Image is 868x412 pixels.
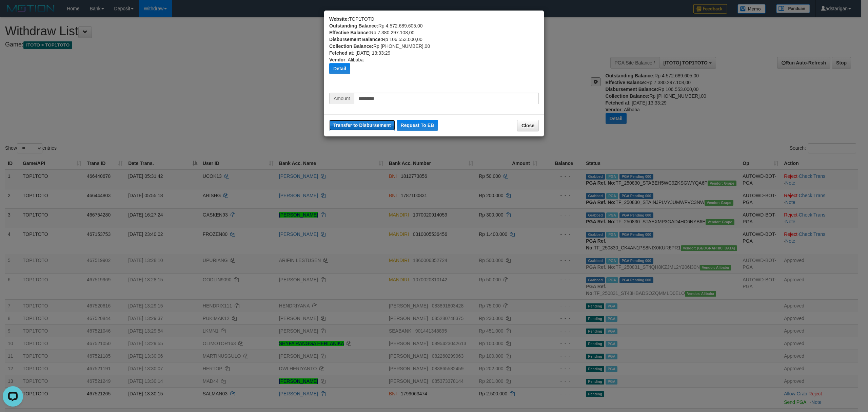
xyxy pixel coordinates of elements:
[329,43,373,49] b: Collection Balance:
[397,120,438,131] button: Request To EB
[517,120,539,131] button: Close
[329,120,395,131] button: Transfer to Disbursement
[329,16,539,93] div: TOP1TOTO Rp 4.572.689.605,00 Rp 7.380.297.108,00 Rp 106.553.000,00 Rp [PHONE_NUMBER],00 : [DATE] ...
[329,30,370,35] b: Effective Balance:
[329,63,350,74] button: Detail
[329,93,354,104] span: Amount
[329,16,349,22] b: Website:
[329,57,345,62] b: Vendor
[329,37,382,42] b: Disbursement Balance:
[3,3,23,23] button: Open LiveChat chat widget
[329,23,378,29] b: Outstanding Balance:
[329,50,353,56] b: Fetched at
